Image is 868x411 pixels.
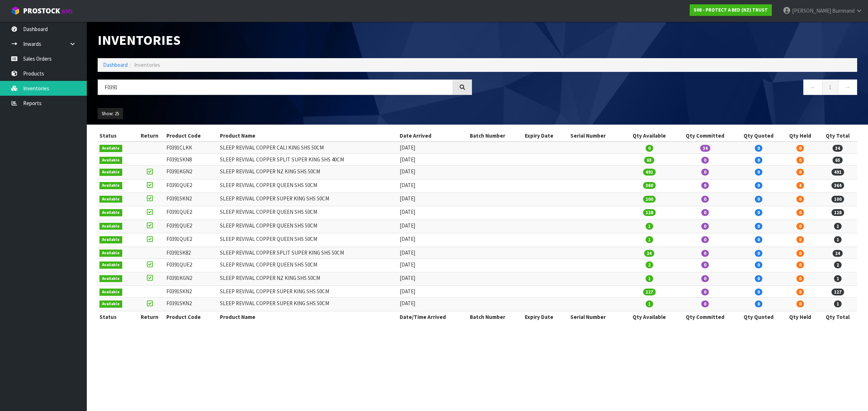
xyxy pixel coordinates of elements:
td: [DATE] [398,193,468,206]
span: 0 [755,209,762,216]
span: 0 [796,196,804,203]
span: 0 [755,223,762,230]
td: F0391KGN2 [165,272,218,286]
td: [DATE] [398,142,468,153]
span: 1 [646,236,653,243]
th: Return [135,311,165,323]
span: Available [99,275,122,282]
span: 0 [755,157,762,164]
span: 0 [755,261,762,268]
td: [DATE] [398,220,468,233]
span: Available [99,196,122,203]
a: ← [803,79,822,95]
th: Qty Available [624,311,676,323]
td: [DATE] [398,233,468,247]
th: Status [98,311,135,323]
td: SLEEP REVIVAL COPPER NZ KING SHS 50CM [218,166,398,179]
th: Qty Total [818,130,857,142]
span: 0 [701,275,709,282]
th: Batch Number [468,311,523,323]
span: 100 [643,196,656,203]
td: F0391SKN2 [165,298,218,311]
span: 1 [834,236,842,243]
td: [DATE] [398,272,468,286]
th: Product Code [165,130,218,142]
span: 1 [646,223,653,230]
span: 0 [701,182,709,189]
span: 0 [796,250,804,257]
td: [DATE] [398,286,468,298]
span: 0 [755,250,762,257]
td: F0391SKN2 [165,193,218,206]
span: 0 [755,289,762,295]
h1: Inventories [98,33,472,47]
span: 0 [701,196,709,203]
span: 1 [646,300,653,307]
span: 34 [700,145,710,152]
span: 24 [644,250,654,257]
span: 0 [701,289,709,295]
span: 0 [646,145,653,152]
span: 65 [644,157,654,164]
span: 2 [834,261,842,268]
td: F0391CLKK [165,142,218,153]
span: 0 [755,169,762,176]
span: Inventories [134,61,160,68]
span: 0 [796,169,804,176]
td: SLEEP REVIVAL COPPER QUEEN SHS 50CM [218,220,398,233]
span: 0 [796,300,804,307]
td: F0391QUE2 [165,233,218,247]
span: 0 [701,223,709,230]
span: Available [99,289,122,296]
span: 0 [755,145,762,152]
span: 0 [796,209,804,216]
a: 1 [822,79,838,95]
td: [DATE] [398,259,468,272]
th: Qty Committed [675,311,735,323]
td: SLEEP REVIVAL COPPER NZ KING SHS 50CM [218,272,398,286]
span: Burnnand [832,7,855,14]
td: F0391QUE2 [165,259,218,272]
td: F0391KGN2 [165,166,218,179]
span: 0 [755,196,762,203]
td: SLEEP REVIVAL COPPER QUEEN SHS 50CM [218,179,398,192]
span: 0 [701,300,709,307]
td: F0391SKN2 [165,286,218,298]
span: Available [99,169,122,176]
td: SLEEP REVIVAL COPPER CALI KING SHS 50CM [218,142,398,153]
span: 65 [833,157,843,164]
span: 0 [701,157,709,164]
th: Qty Held [782,130,818,142]
span: Available [99,300,122,308]
th: Product Code [165,311,218,323]
span: ProStock [23,6,60,16]
td: F0391SK82 [165,247,218,259]
td: SLEEP REVIVAL COPPER QUEEN SHS 50CM [218,259,398,272]
span: 2 [646,261,653,268]
th: Product Name [218,311,398,323]
span: 128 [831,209,844,216]
td: SLEEP REVIVAL COPPER QUEEN SHS 50CM [218,206,398,220]
th: Product Name [218,130,398,142]
span: Available [99,223,122,230]
span: Available [99,250,122,257]
td: [DATE] [398,247,468,259]
th: Qty Quoted [735,311,782,323]
span: 0 [755,300,762,307]
td: SLEEP REVIVAL COPPER QUEEN SHS 50CM [218,233,398,247]
span: 34 [833,145,843,152]
img: cube-alt.png [11,6,20,15]
span: 1 [834,300,842,307]
span: 0 [755,275,762,282]
span: 0 [796,157,804,164]
small: WMS [61,8,73,15]
th: Return [135,130,165,142]
span: 0 [796,261,804,268]
span: 0 [701,236,709,243]
td: [DATE] [398,206,468,220]
span: 24 [833,250,843,257]
span: 1 [834,275,842,282]
button: Show: 25 [98,108,123,120]
th: Date Arrived [398,130,468,142]
th: Serial Number [569,311,624,323]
